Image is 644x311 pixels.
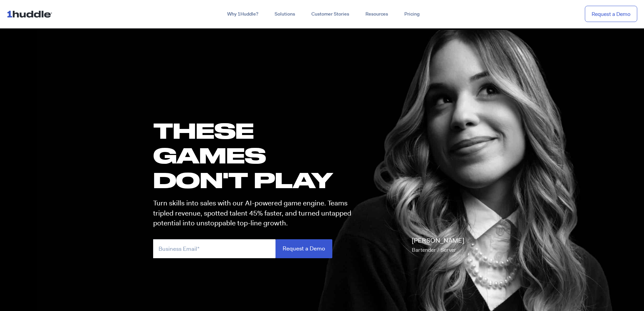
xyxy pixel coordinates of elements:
[153,198,357,228] p: Turn skills into sales with our AI-powered game engine. Teams tripled revenue, spotted talent 45%...
[153,239,276,258] input: Business Email*
[412,236,464,255] p: [PERSON_NAME]
[412,246,456,253] span: Bartender / Server
[7,7,55,20] img: ...
[276,239,332,258] input: Request a Demo
[153,118,357,193] h1: these GAMES DON'T PLAY
[357,8,396,20] a: Resources
[396,8,428,20] a: Pricing
[585,6,637,22] a: Request a Demo
[219,8,266,20] a: Why 1Huddle?
[266,8,303,20] a: Solutions
[303,8,357,20] a: Customer Stories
